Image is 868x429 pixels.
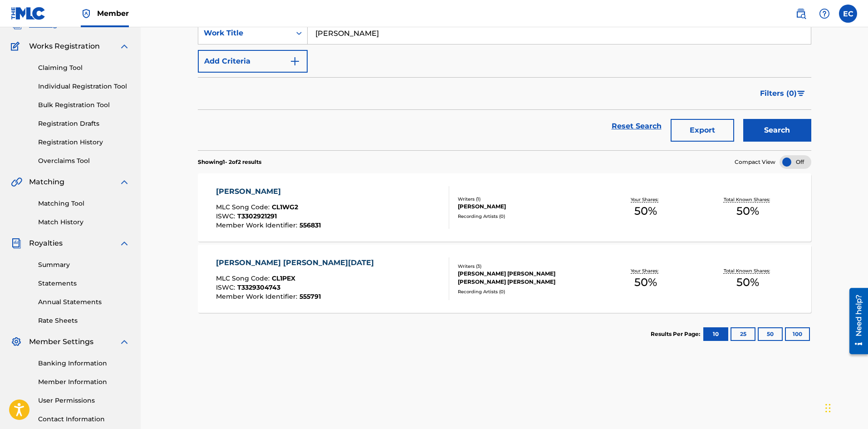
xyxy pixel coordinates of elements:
img: search [795,8,806,19]
span: Compact View [735,158,775,166]
img: filter [797,91,805,96]
span: 556831 [299,221,321,229]
a: Public Search [792,5,810,23]
span: Royalties [29,238,63,249]
img: Works Registration [11,41,23,52]
span: 50 % [736,274,759,291]
img: Matching [11,177,22,187]
span: Member Settings [29,336,93,347]
a: [PERSON_NAME]MLC Song Code:CL1WG2ISWC:T3302921291Member Work Identifier:556831Writers (1)[PERSON_... [198,173,811,242]
button: Filters (0) [755,82,811,105]
p: Total Known Shares: [724,196,772,203]
span: Works Registration [29,41,100,52]
img: MLC Logo [11,7,46,20]
span: CL1WG2 [272,203,298,211]
a: Claiming Tool [38,63,130,73]
a: Banking Information [38,359,130,368]
a: Individual Registration Tool [38,82,130,91]
button: Search [743,119,811,142]
div: [PERSON_NAME] [458,202,595,211]
a: Reset Search [607,116,666,136]
a: CatalogCatalog [11,19,58,30]
img: expand [119,238,130,249]
img: expand [119,336,130,347]
a: Overclaims Tool [38,156,130,166]
button: 25 [731,327,755,341]
span: ISWC : [216,212,237,220]
div: [PERSON_NAME] [216,186,321,197]
span: MLC Song Code : [216,274,272,282]
iframe: Chat Widget [823,385,868,429]
div: [PERSON_NAME] [PERSON_NAME] [PERSON_NAME] [PERSON_NAME] [458,270,595,286]
img: Top Rightsholder [81,8,92,19]
button: Add Criteria [198,50,308,73]
span: Member [97,8,129,19]
a: Member Information [38,377,130,387]
div: [PERSON_NAME] [PERSON_NAME][DATE] [216,257,378,268]
span: 50 % [736,203,759,219]
a: User Permissions [38,396,130,405]
p: Your Shares: [631,267,661,274]
span: 50 % [634,203,657,219]
div: Help [815,5,834,23]
span: Member Work Identifier : [216,292,299,301]
iframe: Resource Center [843,285,868,358]
a: Contact Information [38,414,130,424]
a: Summary [38,260,130,270]
img: 9d2ae6d4665cec9f34b9.svg [289,56,300,67]
img: Member Settings [11,336,22,347]
div: Recording Artists ( 0 ) [458,213,595,220]
div: Widget de chat [823,385,868,429]
a: Registration Drafts [38,119,130,128]
div: Recording Artists ( 0 ) [458,288,595,295]
form: Search Form [198,22,811,150]
a: Statements [38,279,130,288]
p: Results Per Page: [651,330,702,338]
div: Writers ( 1 ) [458,196,595,202]
div: Writers ( 3 ) [458,263,595,270]
span: 555791 [299,292,321,301]
p: Your Shares: [631,196,661,203]
span: ISWC : [216,283,237,291]
div: Work Title [204,28,285,39]
span: 50 % [634,274,657,291]
span: MLC Song Code : [216,203,272,211]
p: Showing 1 - 2 of 2 results [198,158,261,166]
img: Royalties [11,238,22,249]
a: Matching Tool [38,199,130,208]
img: expand [119,41,130,52]
a: Annual Statements [38,297,130,307]
span: T3302921291 [237,212,277,220]
img: help [819,8,830,19]
button: Export [671,119,734,142]
span: T3329304743 [237,283,280,291]
a: Registration History [38,138,130,147]
div: Glisser [825,394,831,422]
a: [PERSON_NAME] [PERSON_NAME][DATE]MLC Song Code:CL1PEXISWC:T3329304743Member Work Identifier:55579... [198,245,811,313]
img: expand [119,177,130,187]
span: CL1PEX [272,274,295,282]
button: 100 [785,327,810,341]
span: Filters ( 0 ) [760,88,797,99]
div: User Menu [839,5,857,23]
span: Member Work Identifier : [216,221,299,229]
span: Matching [29,177,64,187]
button: 50 [758,327,783,341]
p: Total Known Shares: [724,267,772,274]
button: 10 [703,327,728,341]
a: Bulk Registration Tool [38,100,130,110]
a: Rate Sheets [38,316,130,325]
a: Match History [38,217,130,227]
